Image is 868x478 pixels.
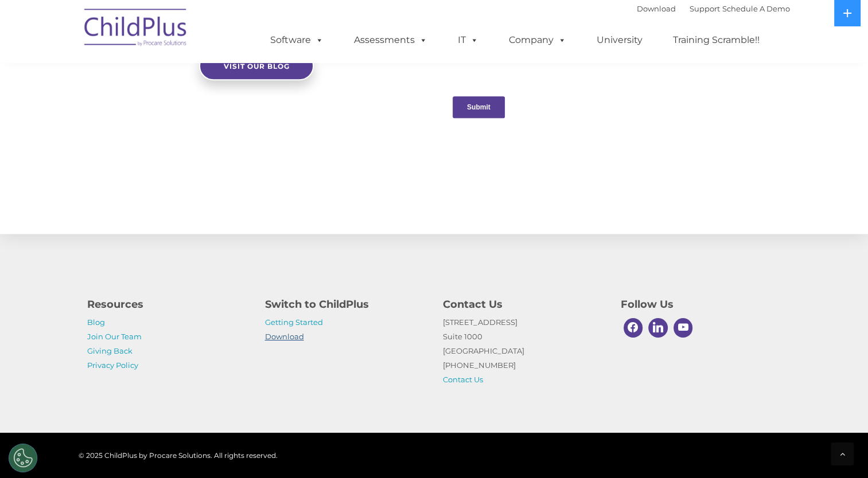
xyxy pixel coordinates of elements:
h4: Resources [87,296,248,312]
a: Youtube [671,315,696,340]
span: Last name [159,76,194,84]
span: © 2025 ChildPlus by Procare Solutions. All rights reserved. [79,451,278,460]
a: Join Our Team [87,332,142,341]
a: Contact Us [443,375,483,384]
font: | [637,4,790,13]
a: Download [265,332,304,341]
a: IT [446,29,490,52]
button: Cookies Settings [9,444,37,472]
p: [STREET_ADDRESS] Suite 1000 [GEOGRAPHIC_DATA] [PHONE_NUMBER] [443,315,604,387]
a: Training Scramble!! [661,29,771,52]
a: Support [690,4,720,13]
h4: Switch to ChildPlus [265,296,426,312]
a: Company [497,29,578,52]
a: Linkedin [645,315,671,340]
a: Facebook [621,315,646,340]
img: ChildPlus by Procare Solutions [79,1,193,58]
h4: Contact Us [443,296,604,312]
span: Phone number [159,123,208,131]
a: Software [259,29,335,52]
a: Visit our blog [199,52,314,80]
a: Getting Started [265,318,323,327]
a: Download [637,4,676,13]
a: Privacy Policy [87,361,138,370]
a: Assessments [342,29,439,52]
h4: Follow Us [621,296,781,312]
a: Schedule A Demo [722,4,790,13]
a: Giving Back [87,346,133,355]
a: Blog [87,318,105,327]
a: University [585,29,654,52]
span: Visit our blog [223,62,289,70]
